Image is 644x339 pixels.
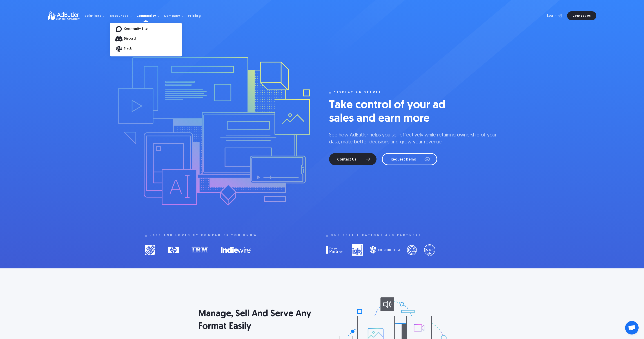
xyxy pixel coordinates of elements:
[149,234,258,237] div: used and loved by companies you know
[535,11,564,20] a: Log In
[567,11,596,20] a: Contact Us
[334,91,382,94] div: display ad server
[110,15,129,18] div: Resources
[188,15,201,18] div: Pricing
[329,153,377,165] a: Contact Us
[85,15,102,18] div: Solutions
[382,153,437,165] a: Request Demo
[329,132,499,146] p: See how AdButler helps you sell effectively while retaining ownership of your data, make better d...
[124,27,182,31] a: Community Site
[198,308,322,333] h2: Manage, Sell And Serve Any Format Easily
[625,321,639,335] a: Open chat
[124,37,182,40] a: Discord
[136,15,156,18] div: Community
[330,234,421,237] div: Our certifications and partners
[329,99,464,126] h1: Take control of your ad sales and earn more
[164,15,180,18] div: Company
[124,47,182,50] a: Slack
[188,14,205,18] a: Pricing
